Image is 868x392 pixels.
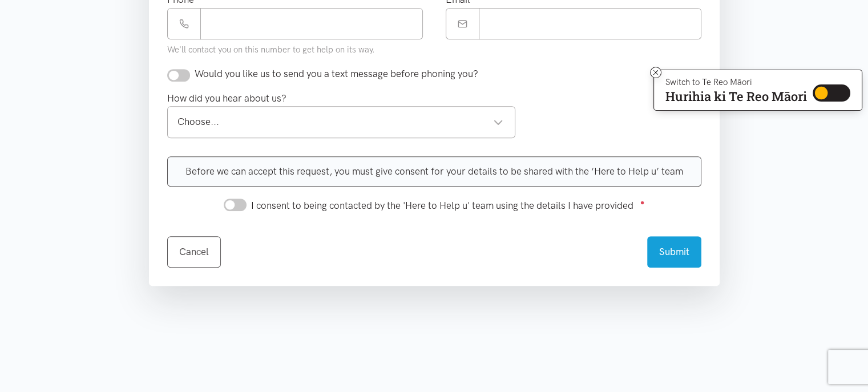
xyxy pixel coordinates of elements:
[167,45,375,55] small: We'll contact you on this number to get help on its way.
[200,8,423,39] input: Phone number
[167,236,221,268] a: Cancel
[195,68,478,79] span: Would you like us to send you a text message before phoning you?
[167,91,286,106] label: How did you hear about us?
[479,8,701,39] input: Email
[167,156,701,187] div: Before we can accept this request, you must give consent for your details to be shared with the ‘...
[665,79,807,86] p: Switch to Te Reo Māori
[647,236,701,268] button: Submit
[665,91,807,102] p: Hurihia ki Te Reo Māori
[177,114,504,130] div: Choose...
[640,198,645,207] sup: ●
[251,200,633,211] span: I consent to being contacted by the 'Here to Help u' team using the details I have provided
